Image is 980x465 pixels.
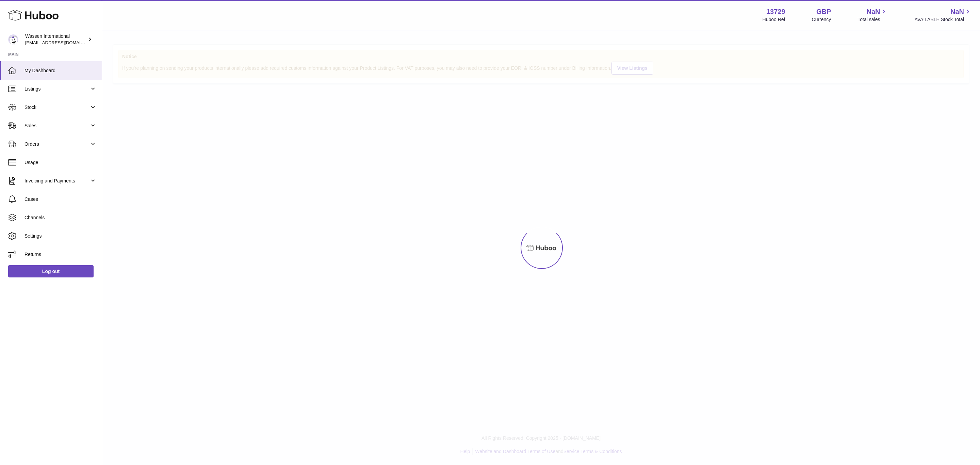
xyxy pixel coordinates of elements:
[24,251,97,258] span: Returns
[866,7,880,16] span: NaN
[914,7,972,23] a: NaN AVAILABLE Stock Total
[24,67,97,74] span: My Dashboard
[8,34,18,45] img: internalAdmin-13729@internal.huboo.com
[812,16,831,23] div: Currency
[857,16,888,23] span: Total sales
[24,233,97,239] span: Settings
[24,86,89,92] span: Listings
[25,40,100,45] span: [EMAIL_ADDRESS][DOMAIN_NAME]
[8,265,94,277] a: Log out
[24,178,89,184] span: Invoicing and Payments
[763,16,785,23] div: Huboo Ref
[816,7,831,16] strong: GBP
[857,7,888,23] a: NaN Total sales
[24,123,89,129] span: Sales
[766,7,785,16] strong: 13729
[950,7,964,16] span: NaN
[24,196,97,203] span: Cases
[24,214,97,221] span: Channels
[24,141,89,147] span: Orders
[914,16,972,23] span: AVAILABLE Stock Total
[25,33,86,46] div: Wassen International
[24,159,97,166] span: Usage
[24,104,89,111] span: Stock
